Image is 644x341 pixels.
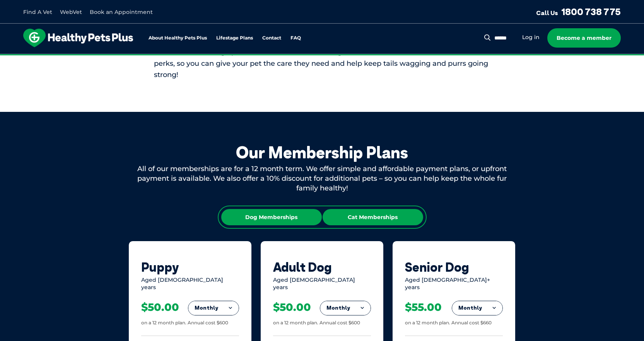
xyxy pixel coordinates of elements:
[188,301,239,315] button: Monthly
[483,34,492,41] button: Search
[221,209,322,225] div: Dog Memberships
[216,36,253,41] a: Lifestage Plans
[154,48,488,79] span: Our tailored life stage plans include an extensive range of vet care benefits, as well as Petbarn...
[178,54,466,61] span: Proactive, preventative wellness program designed to keep your pet healthier and happier for longer
[129,143,516,162] div: Our Membership Plans
[405,260,503,274] div: Senior Dog
[536,6,621,17] a: Call Us1800 738 775
[273,320,360,326] div: on a 12 month plan. Annual cost $600
[290,36,301,41] a: FAQ
[141,276,239,291] div: Aged [DEMOGRAPHIC_DATA] years
[129,164,516,194] div: All of our memberships are for a 12 month term. We offer simple and affordable payment plans, or ...
[141,320,228,326] div: on a 12 month plan. Annual cost $600
[405,320,492,326] div: on a 12 month plan. Annual cost $660
[273,276,371,291] div: Aged [DEMOGRAPHIC_DATA] years
[547,28,621,48] a: Become a member
[536,9,558,17] span: Call Us
[23,29,133,47] img: hpp-logo
[149,36,207,41] a: About Healthy Pets Plus
[323,209,423,225] div: Cat Memberships
[405,276,503,291] div: Aged [DEMOGRAPHIC_DATA]+ years
[141,260,239,274] div: Puppy
[273,260,371,274] div: Adult Dog
[522,34,540,41] a: Log in
[320,301,371,315] button: Monthly
[141,301,179,314] div: $50.00
[90,9,153,15] a: Book an Appointment
[60,9,82,15] a: WebVet
[23,9,52,15] a: Find A Vet
[273,301,311,314] div: $50.00
[405,301,442,314] div: $55.00
[452,301,502,315] button: Monthly
[262,36,281,41] a: Contact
